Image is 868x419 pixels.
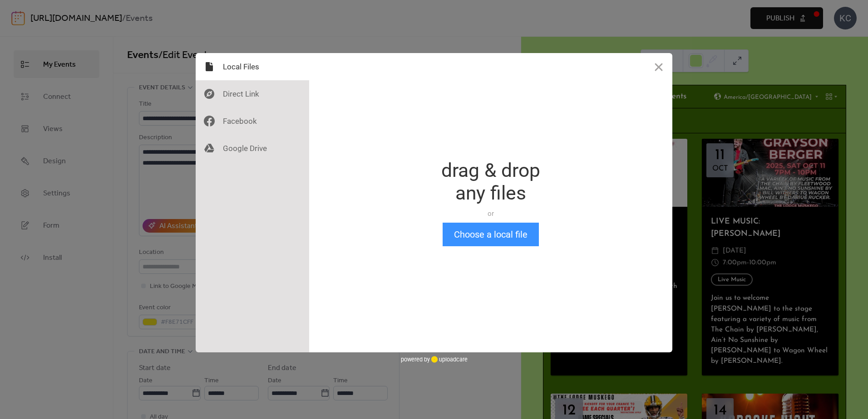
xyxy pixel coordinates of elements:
[401,352,468,366] div: powered by
[441,209,540,218] div: or
[196,107,309,135] div: Facebook
[430,356,468,363] a: uploadcare
[196,53,309,80] div: Local Files
[196,135,309,162] div: Google Drive
[645,53,672,80] button: Close
[441,159,540,205] div: drag & drop any files
[196,80,309,107] div: Direct Link
[443,223,539,246] button: Choose a local file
